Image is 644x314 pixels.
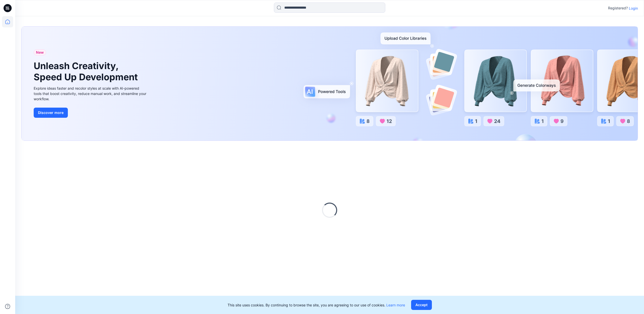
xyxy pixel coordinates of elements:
[228,302,405,308] p: This site uses cookies. By continuing to browse the site, you are agreeing to our use of cookies.
[34,86,148,102] div: Explore ideas faster and recolor styles at scale with AI-powered tools that boost creativity, red...
[411,300,432,310] button: Accept
[629,6,638,11] p: Login
[608,5,628,11] p: Registered?
[36,49,44,55] span: New
[34,61,140,82] h1: Unleash Creativity, Speed Up Development
[386,303,405,307] a: Learn more
[34,108,68,118] button: Discover more
[34,108,148,118] a: Discover more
